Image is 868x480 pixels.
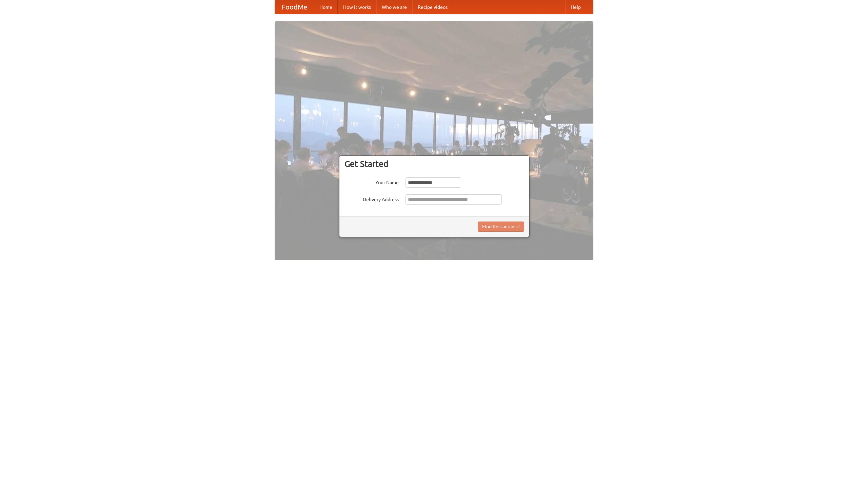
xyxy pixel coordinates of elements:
a: FoodMe [275,0,314,14]
label: Delivery Address [344,194,399,203]
a: Recipe videos [412,0,453,14]
label: Your Name [344,177,399,186]
a: Who we are [376,0,412,14]
a: Help [565,0,586,14]
a: Home [314,0,338,14]
button: Find Restaurants! [478,222,524,232]
h3: Get Started [344,159,524,169]
a: How it works [338,0,376,14]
